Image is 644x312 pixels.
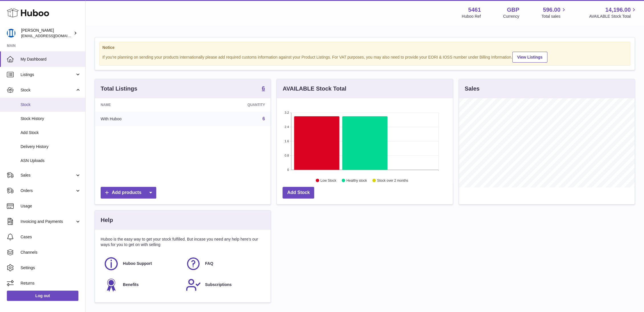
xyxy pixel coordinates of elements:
span: Delivery History [21,144,81,149]
span: Usage [21,203,81,209]
div: Huboo Ref [462,14,481,19]
th: Name [95,98,188,111]
text: Stock over 2 months [377,179,408,183]
text: 2.4 [285,125,289,129]
span: My Dashboard [21,57,81,62]
a: Subscriptions [186,277,262,293]
a: FAQ [186,256,262,271]
span: Subscriptions [205,282,231,287]
span: AVAILABLE Stock Total [589,14,637,19]
span: Listings [21,72,75,77]
span: FAQ [205,261,213,266]
strong: 5461 [468,6,481,14]
img: oksana@monimoto.com [7,29,15,37]
span: Settings [21,265,81,271]
span: Stock [21,87,75,93]
span: Add Stock [21,130,81,135]
p: Huboo is the easy way to get your stock fulfilled. But incase you need any help here's our ways f... [101,237,265,247]
text: Healthy stock [346,179,367,183]
td: With Huboo [95,111,188,126]
text: 0.8 [285,154,289,157]
div: [PERSON_NAME] [21,28,72,39]
span: Cases [21,234,81,240]
span: Returns [21,281,81,286]
a: Log out [7,291,78,301]
strong: 6 [262,85,265,91]
span: Huboo Support [123,261,152,266]
span: Invoicing and Payments [21,219,75,224]
span: 14,196.00 [605,6,631,14]
a: 6 [262,85,265,92]
span: 596.00 [543,6,560,14]
span: Sales [21,173,75,178]
span: Channels [21,250,81,255]
text: 0 [287,168,289,171]
a: 596.00 Total sales [541,6,567,19]
text: 3.2 [285,111,289,114]
div: Currency [503,14,519,19]
a: 14,196.00 AVAILABLE Stock Total [589,6,637,19]
span: Stock [21,102,81,107]
h3: Help [101,216,113,224]
span: [EMAIL_ADDRESS][DOMAIN_NAME] [21,33,84,38]
a: 6 [262,116,265,121]
th: Quantity [188,98,271,111]
a: Benefits [103,277,180,293]
h3: Total Listings [101,85,137,93]
div: If you're planning on sending your products internationally please add required customs informati... [102,51,627,63]
span: ASN Uploads [21,158,81,163]
strong: Notice [102,45,627,50]
span: Orders [21,188,75,193]
a: View Listings [512,52,547,63]
a: Add products [101,187,156,199]
text: 1.6 [285,139,289,143]
text: Low Stock [320,179,336,183]
span: Benefits [123,282,139,287]
h3: AVAILABLE Stock Total [283,85,346,93]
a: Add Stock [283,187,314,199]
span: Total sales [541,14,567,19]
strong: GBP [507,6,519,14]
span: Stock History [21,116,81,121]
a: Huboo Support [103,256,180,271]
h3: Sales [465,85,480,93]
